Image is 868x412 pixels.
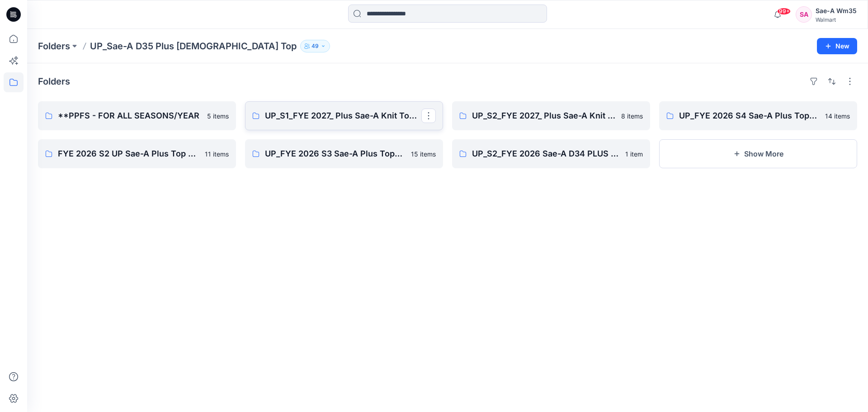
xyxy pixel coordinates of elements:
a: UP_S1_FYE 2027_ Plus Sae-A Knit Tops & dresses [245,101,443,130]
button: Show More [659,139,857,168]
p: UP_S2_FYE 2027_ Plus Sae-A Knit Tops & Dresses [472,109,616,122]
p: UP_S1_FYE 2027_ Plus Sae-A Knit Tops & dresses [265,109,421,122]
a: UP_FYE 2026 S4 Sae-A Plus Tops & Dresses14 items [659,101,857,130]
a: UP_S2_FYE 2027_ Plus Sae-A Knit Tops & Dresses8 items [452,101,650,130]
button: 49 [300,40,330,52]
a: Folders [38,40,70,52]
a: **PPFS - FOR ALL SEASONS/YEAR5 items [38,101,236,130]
button: New [817,38,857,54]
p: 5 items [207,111,229,121]
div: Sae-A Wm35 [816,5,857,16]
div: Walmart [816,16,857,23]
a: FYE 2026 S2 UP Sae-A Plus Top and Dress_by Sae-A11 items [38,139,236,168]
p: 15 items [411,149,436,159]
p: 49 [311,41,319,51]
span: 99+ [777,8,791,15]
a: UP_S2_FYE 2026 Sae-A D34 PLUS WOVEN DRESSES1 item [452,139,650,168]
p: 14 items [825,111,850,121]
h4: Folders [38,76,70,87]
div: SA [796,6,812,23]
p: UP_Sae-A D35 Plus [DEMOGRAPHIC_DATA] Top [90,40,297,52]
p: UP_FYE 2026 S4 Sae-A Plus Tops & Dresses [679,109,820,122]
p: 8 items [621,111,643,121]
a: UP_FYE 2026 S3 Sae-A Plus Tops & Dresses15 items [245,139,443,168]
p: **PPFS - FOR ALL SEASONS/YEAR [58,109,202,122]
p: 1 item [625,149,643,159]
p: 11 items [205,149,229,159]
p: UP_FYE 2026 S3 Sae-A Plus Tops & Dresses [265,147,406,160]
p: FYE 2026 S2 UP Sae-A Plus Top and Dress_by Sae-A [58,147,199,160]
p: UP_S2_FYE 2026 Sae-A D34 PLUS WOVEN DRESSES [472,147,620,160]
